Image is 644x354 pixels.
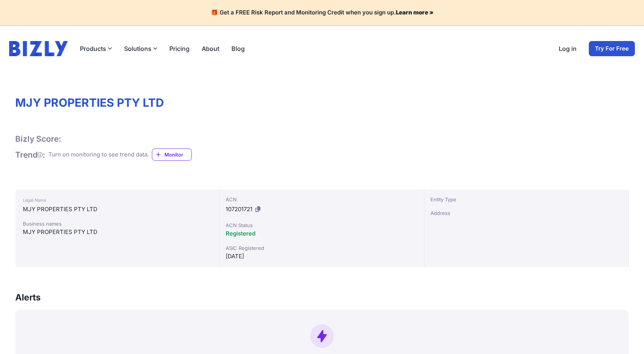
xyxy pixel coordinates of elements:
a: Log in [559,44,577,53]
div: ACN [226,196,418,203]
h1: Bizly Score: [15,134,61,144]
a: Try For Free [589,41,635,56]
h3: Alerts [15,291,41,303]
span: Monitor [164,151,191,158]
a: Monitor [152,149,192,161]
span: Registered [226,230,255,237]
button: Products [80,44,112,53]
div: Business names [23,220,212,228]
a: About [202,44,219,53]
h4: 🎁 Get a FREE Risk Report and Monitoring Credit when you sign up. [9,9,635,16]
div: Address [430,209,622,217]
div: ACN Status [226,221,418,229]
div: Turn on monitoring to see trend data. [48,150,149,159]
h1: MJY PROPERTIES PTY LTD [15,96,629,109]
a: Learn more » [396,9,434,16]
a: Blog [231,44,245,53]
a: Pricing [169,44,190,53]
div: MJY PROPERTIES PTY LTD [23,205,212,214]
div: [DATE] [226,252,418,261]
h1: Trend : [15,150,45,160]
div: MJY PROPERTIES PTY LTD [23,228,212,237]
button: Solutions [124,44,157,53]
span: 107201721 [226,205,252,213]
div: ASIC Registered [226,244,418,252]
div: Legal Name [23,196,212,205]
div: Entity Type [430,196,622,203]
